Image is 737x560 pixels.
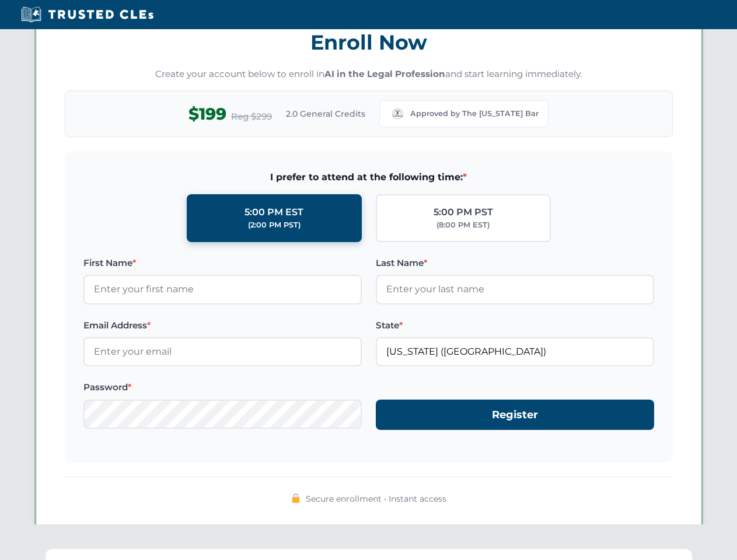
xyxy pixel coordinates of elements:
[83,170,654,185] span: I prefer to attend at the following time:
[188,101,226,127] span: $199
[231,110,272,124] span: Reg $299
[376,275,654,304] input: Enter your last name
[436,219,490,231] div: (8:00 PM EST)
[306,492,446,505] span: Secure enrollment • Instant access
[376,256,654,270] label: Last Name
[410,108,539,120] span: Approved by The [US_STATE] Bar
[83,318,362,332] label: Email Address
[18,6,157,23] img: Trusted CLEs
[291,494,301,503] img: 🔒
[376,400,654,430] button: Register
[83,275,362,304] input: Enter your first name
[244,205,303,220] div: 5:00 PM EST
[65,24,673,61] h3: Enroll Now
[248,219,301,231] div: (2:00 PM PST)
[376,337,654,366] input: Missouri (MO)
[83,380,362,394] label: Password
[376,318,654,332] label: State
[83,337,362,366] input: Enter your email
[324,68,445,79] strong: AI in the Legal Profession
[65,68,673,81] p: Create your account below to enroll in and start learning immediately.
[83,256,362,270] label: First Name
[286,107,365,120] span: 2.0 General Credits
[389,106,406,122] img: Missouri Bar
[434,205,493,220] div: 5:00 PM PST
